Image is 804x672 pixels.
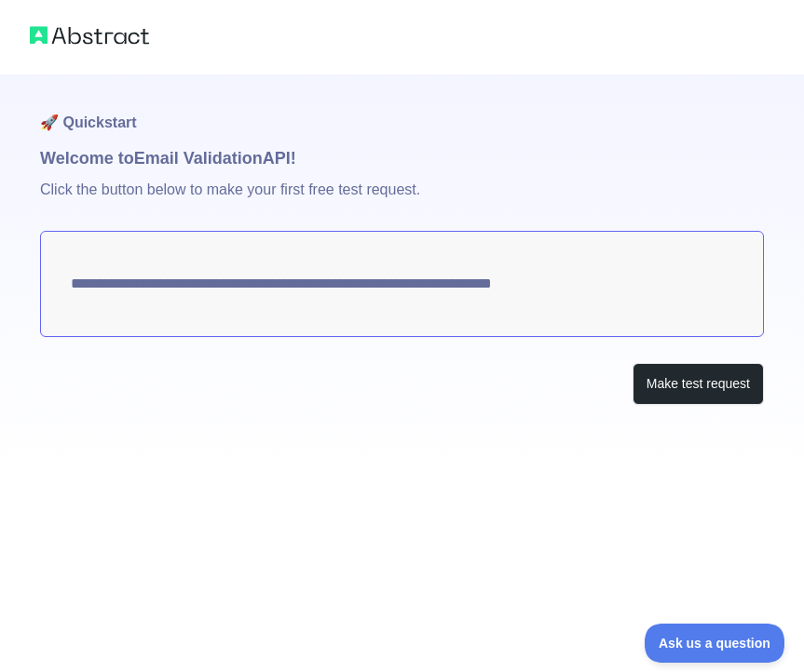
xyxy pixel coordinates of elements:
[40,145,764,171] h1: Welcome to Email Validation API!
[633,363,764,405] button: Make test request
[645,624,785,663] iframe: Toggle Customer Support
[30,22,149,48] img: Abstract logo
[40,171,764,231] p: Click the button below to make your first free test request.
[40,74,764,145] h1: 🚀 Quickstart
